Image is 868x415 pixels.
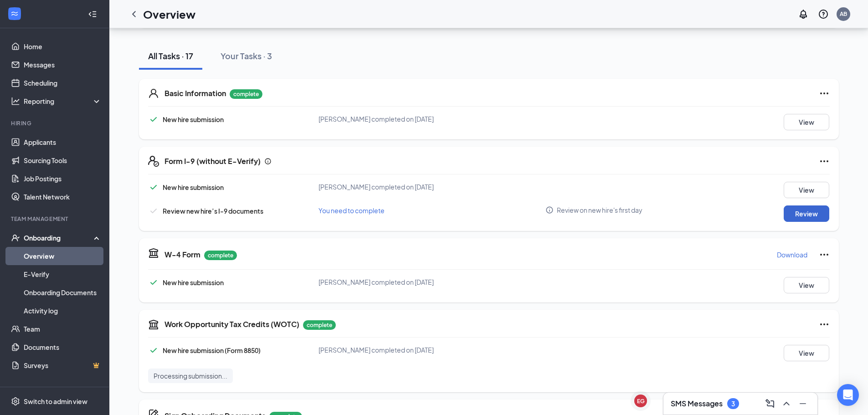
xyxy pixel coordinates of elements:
svg: Info [264,158,272,165]
h1: Overview [143,6,195,22]
div: Reporting [24,97,102,106]
button: View [784,277,829,293]
span: [PERSON_NAME] completed on [DATE] [318,183,434,191]
a: Messages [24,56,102,74]
div: All Tasks · 17 [148,50,193,61]
p: Download [777,250,807,259]
span: Review on new hire's first day [557,205,642,215]
span: [PERSON_NAME] completed on [DATE] [318,115,434,123]
svg: ChevronUp [781,398,792,409]
p: complete [204,251,237,260]
div: Open Intercom Messenger [837,384,859,406]
span: [PERSON_NAME] completed on [DATE] [318,346,434,354]
button: View [784,182,829,198]
button: View [784,114,829,130]
button: View [784,345,829,361]
svg: Ellipses [819,319,830,330]
svg: UserCheck [11,233,20,242]
a: Job Postings [24,169,102,188]
div: Hiring [11,119,100,127]
svg: Notifications [798,9,809,20]
h3: SMS Messages [671,399,723,409]
span: New hire submission [163,183,224,191]
svg: Checkmark [148,205,159,216]
h5: Basic Information [164,88,226,98]
span: New hire submission [163,115,224,123]
span: New hire submission (Form 8850) [163,346,261,354]
div: Your Tasks · 3 [221,50,272,61]
svg: TaxGovernmentIcon [148,319,159,330]
a: Overview [24,247,102,265]
div: AB [840,10,847,18]
a: Documents [24,338,102,356]
svg: Collapse [88,10,97,19]
a: Applicants [24,133,102,151]
svg: Ellipses [819,249,830,260]
p: complete [303,320,336,330]
a: Activity log [24,302,102,320]
svg: Checkmark [148,114,159,125]
h5: W-4 Form [164,250,200,260]
svg: QuestionInfo [818,9,829,20]
a: Scheduling [24,74,102,92]
svg: Ellipses [819,156,830,167]
svg: Minimize [797,398,808,409]
svg: Ellipses [819,88,830,99]
h5: Form I-9 (without E-Verify) [164,156,261,166]
svg: User [148,88,159,99]
button: Download [776,247,808,262]
a: Onboarding Documents [24,283,102,302]
svg: Checkmark [148,345,159,356]
div: EG [637,397,645,405]
button: ChevronUp [779,396,794,411]
svg: ComposeMessage [765,398,776,409]
p: complete [230,89,262,99]
span: New hire submission [163,278,224,287]
button: Review [784,205,829,222]
a: SurveysCrown [24,356,102,374]
svg: Settings [11,397,20,406]
a: Sourcing Tools [24,151,102,169]
div: 3 [731,400,735,408]
svg: WorkstreamLogo [10,9,19,18]
svg: TaxGovernmentIcon [148,247,159,258]
button: ComposeMessage [763,396,777,411]
button: Minimize [796,396,810,411]
span: Processing submission... [154,371,227,380]
a: Talent Network [24,188,102,206]
div: Team Management [11,215,100,223]
a: Home [24,37,102,56]
svg: ChevronLeft [128,9,139,20]
a: E-Verify [24,265,102,283]
span: [PERSON_NAME] completed on [DATE] [318,278,434,286]
h5: Work Opportunity Tax Credits (WOTC) [164,319,299,329]
svg: Info [545,206,554,214]
svg: Checkmark [148,182,159,193]
a: Team [24,320,102,338]
svg: Analysis [11,97,20,106]
span: Review new hire’s I-9 documents [163,207,263,215]
svg: Checkmark [148,277,159,288]
svg: FormI9EVerifyIcon [148,156,159,167]
span: You need to complete [318,206,385,215]
div: Switch to admin view [24,397,87,406]
div: Onboarding [24,233,94,242]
